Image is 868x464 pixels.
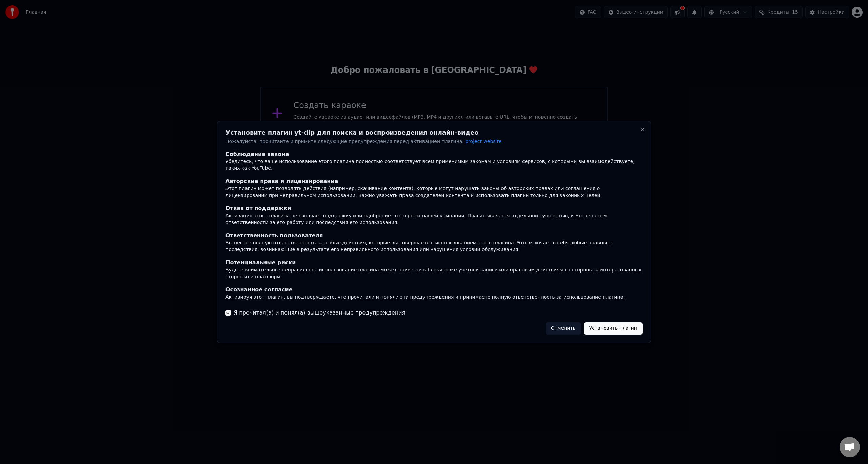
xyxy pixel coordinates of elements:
[465,139,501,144] span: project website
[225,159,643,172] div: Убедитесь, что ваше использование этого плагина полностью соответствует всем применимым законам и...
[225,205,643,213] div: Отказ от поддержки
[225,267,643,280] div: Будьте внимательны: неправильное использование плагина может привести к блокировке учетной записи...
[225,178,643,186] div: Авторские права и лицензирование
[546,322,581,335] button: Отменить
[225,286,643,294] div: Осознанное согласие
[225,129,643,136] h2: Установите плагин yt-dlp для поиска и воспроизведения онлайн-видео
[225,294,643,301] div: Активируя этот плагин, вы подтверждаете, что прочитали и поняли эти предупреждения и принимаете п...
[225,240,643,253] div: Вы несете полную ответственность за любые действия, которые вы совершаете с использованием этого ...
[225,150,643,159] div: Соблюдение закона
[225,213,643,226] div: Активация этого плагина не означает поддержку или одобрение со стороны нашей компании. Плагин явл...
[225,138,643,145] p: Пожалуйста, прочитайте и примите следующие предупреждения перед активацией плагина.
[225,259,643,267] div: Потенциальные риски
[584,322,643,335] button: Установить плагин
[225,231,643,240] div: Ответственность пользователя
[234,309,405,317] label: Я прочитал(а) и понял(а) вышеуказанные предупреждения
[225,186,643,199] div: Этот плагин может позволять действия (например, скачивание контента), которые могут нарушать зако...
